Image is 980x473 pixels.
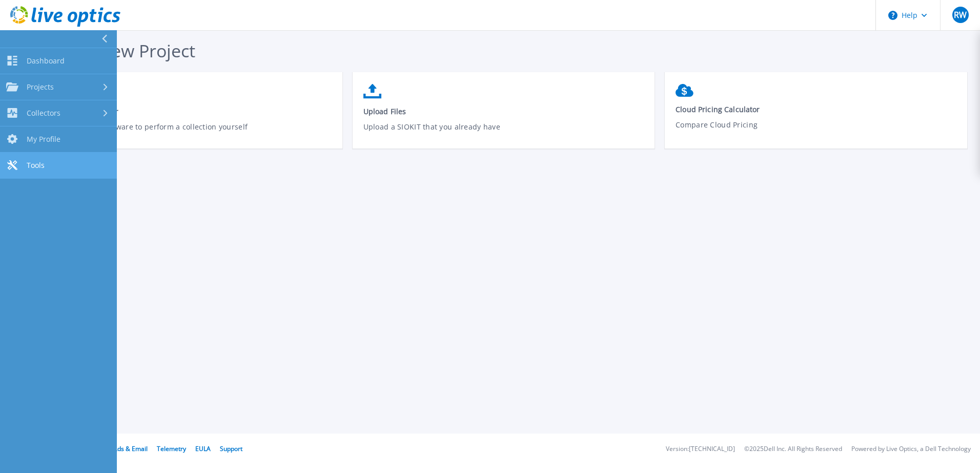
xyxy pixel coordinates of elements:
span: Tools [27,161,45,170]
a: Upload FilesUpload a SIOKIT that you already have [353,79,655,152]
span: Upload Files [363,106,645,116]
a: Ads & Email [113,444,148,453]
li: Version: [TECHNICAL_ID] [666,446,735,453]
span: Collectors [27,109,60,118]
a: EULA [195,444,211,453]
a: Telemetry [157,444,186,453]
span: Cloud Pricing Calculator [676,104,957,114]
span: Projects [27,82,54,92]
p: Download the software to perform a collection yourself [51,121,332,145]
p: Compare Cloud Pricing [676,119,957,143]
span: Dashboard [27,56,65,66]
span: RW [954,11,967,19]
a: Download CollectorDownload the software to perform a collection yourself [40,79,342,152]
span: Download Collector [51,106,332,116]
li: © 2025 Dell Inc. All Rights Reserved [744,446,842,453]
a: Support [220,444,242,453]
p: Upload a SIOKIT that you already have [363,121,645,145]
a: Cloud Pricing CalculatorCompare Cloud Pricing [665,79,967,150]
span: Start a New Project [40,39,195,62]
li: Powered by Live Optics, a Dell Technology [851,446,971,453]
span: My Profile [27,135,60,144]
